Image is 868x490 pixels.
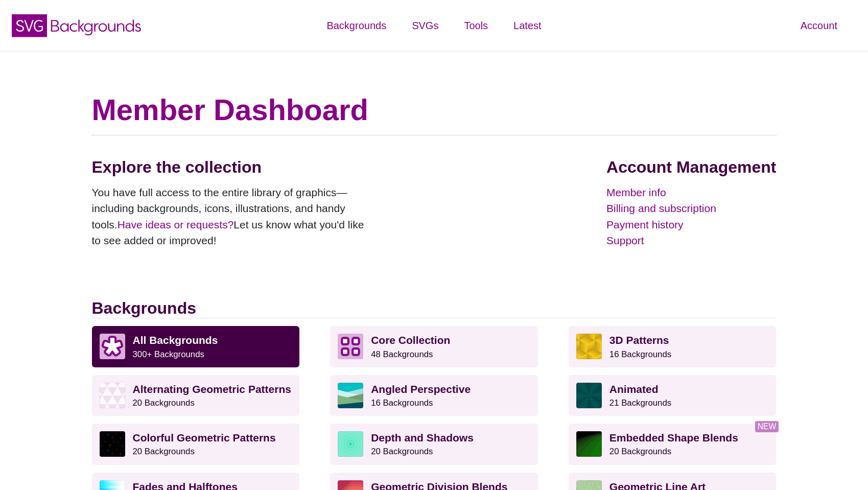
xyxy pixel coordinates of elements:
[371,334,450,346] strong: Core Collection
[788,10,850,41] a: Account
[133,398,195,408] small: 20 Backgrounds
[92,424,300,464] a: Colorful Geometric Patterns20 Backgrounds
[371,432,474,444] strong: Depth and Shadows
[576,431,602,457] img: green to black rings rippling away from corner
[330,326,538,367] a: Core Collection 48 Backgrounds
[371,349,433,359] small: 48 Backgrounds
[609,398,671,408] small: 21 Backgrounds
[118,219,234,230] a: Have ideas or requests?
[609,349,671,359] small: 16 Backgrounds
[92,184,373,249] p: You have full access to the entire library of graphics—including backgrounds, icons, illustration...
[606,157,776,177] h2: Account Management
[609,447,671,456] small: 20 Backgrounds
[92,298,777,318] h2: Backgrounds
[576,334,602,359] img: fancy golden cube pattern
[133,383,291,395] strong: Alternating Geometric Patterns
[399,10,451,41] a: SVGs
[606,200,776,217] a: Billing and subscription
[100,383,125,408] img: light purple and white alternating triangle pattern
[100,431,125,457] img: a rainbow pattern of outlined geometric shapes
[133,432,276,444] strong: Colorful Geometric Patterns
[569,424,777,464] a: Embedded Shape Blends20 Backgrounds
[314,10,399,41] a: Backgrounds
[133,349,204,359] small: 300+ Backgrounds
[371,398,433,408] small: 16 Backgrounds
[133,447,195,456] small: 20 Backgrounds
[609,334,669,346] strong: 3D Patterns
[501,10,554,41] a: Latest
[606,232,776,249] a: Support
[371,383,471,395] strong: Angled Perspective
[606,184,776,201] a: Member info
[371,447,433,456] small: 20 Backgrounds
[330,375,538,416] a: Angled Perspective16 Backgrounds
[133,334,218,346] strong: All Backgrounds
[569,326,777,367] a: 3D Patterns16 Backgrounds
[92,157,373,177] h2: Explore the collection
[338,431,363,457] img: green layered rings within rings
[338,383,363,408] img: abstract landscape with sky mountains and water
[451,10,501,41] a: Tools
[330,424,538,464] a: Depth and Shadows20 Backgrounds
[576,383,602,408] img: green rave light effect animated background
[606,217,776,233] a: Payment history
[92,326,300,367] a: All Backgrounds 300+ Backgrounds
[609,383,659,395] strong: Animated
[92,375,300,416] a: Alternating Geometric Patterns20 Backgrounds
[569,375,777,416] a: Animated21 Backgrounds
[609,432,738,444] strong: Embedded Shape Blends
[92,92,777,128] h1: Member Dashboard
